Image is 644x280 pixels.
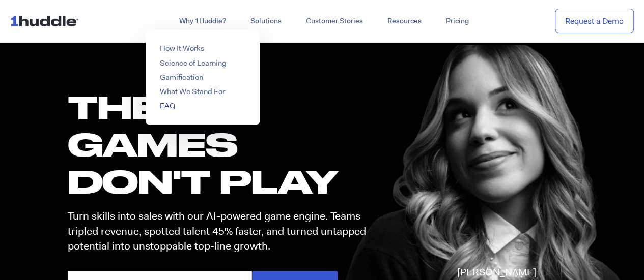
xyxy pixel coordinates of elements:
a: Resources [375,12,434,30]
h1: these GAMES DON'T PLAY [68,88,375,200]
a: Pricing [434,12,481,30]
a: Gamification [160,72,203,82]
a: Request a Demo [555,9,634,34]
img: ... [10,11,83,30]
p: Turn skills into sales with our AI-powered game engine. Teams tripled revenue, spotted talent 45%... [68,209,375,254]
a: What We Stand For [160,86,225,97]
a: How It Works [160,43,204,53]
a: Customer Stories [294,12,375,30]
a: Why 1Huddle? [167,12,238,30]
a: Solutions [238,12,294,30]
a: FAQ [160,101,175,111]
a: Science of Learning [160,58,227,68]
